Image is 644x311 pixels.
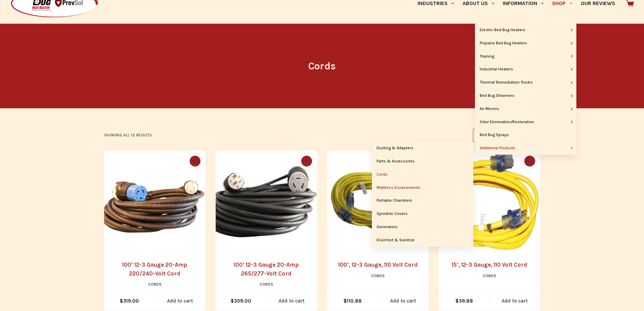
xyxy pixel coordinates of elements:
[148,282,162,287] a: Cords
[455,298,473,304] bdi: 39.88
[372,181,473,194] a: Mattress Encasements
[378,292,429,310] a: Add to cart: “100’, 12-3 Gauge, 110 Volt Cord”
[372,234,473,247] a: Disinfect & Sanitize
[455,298,459,304] span: $
[343,298,347,304] span: $
[372,207,473,220] a: Sprinkler Covers
[524,156,535,166] button: Quick view toggle
[120,298,139,304] bdi: 319.00
[475,129,576,141] a: Bed Bug Sprays
[490,292,540,310] a: Add to cart: “15’, 12-3 Gauge, 110 Volt Cord”
[301,156,312,166] button: Quick view toggle
[104,132,152,138] p: Showing all 12 results
[475,142,576,155] a: Additional Products
[155,292,206,310] a: Add to cart: “100’ 12-3 Gauge 20-Amp 220/240-Volt Cord”
[439,151,540,252] img: 15’, 12-3 Gauge, 110 Volt Cord
[372,194,473,207] a: Portable Chambers
[473,129,540,142] select: Shop order
[475,76,576,89] a: Thermal Remediation Trucks
[260,282,273,287] a: Cords
[475,37,576,50] a: Propane Bed Bug Heaters
[5,3,26,23] button: Open LiveChat chat widget
[439,151,540,252] picture: cord_15_1_550x825-1
[475,116,576,129] a: Odor Elimination/Restoration
[371,273,385,278] a: Cords
[120,298,123,304] span: $
[122,261,187,277] a: 100’ 12-3 Gauge 20-Amp 220/240-Volt Cord
[190,156,200,166] button: Quick view toggle
[338,261,418,268] a: 100’, 12-3 Gauge, 110 Volt Cord
[104,151,206,252] a: 100’ 12-3 Gauge 20-Amp 220/240-Volt Cord
[343,298,362,304] bdi: 110.88
[372,142,473,155] a: Ducting & Adapters
[483,273,496,278] a: Cords
[216,151,317,252] a: 100’ 12-3 Gauge 20-Amp 265/277-Volt Cord
[327,151,429,252] img: 100’, 12-3 Gauge, 110 Volt Cord
[231,298,251,304] bdi: 359.00
[266,292,317,310] a: Add to cart: “100’ 12-3 Gauge 20-Amp 265/277-Volt Cord”
[475,63,576,76] a: Industrial Heaters
[475,89,576,102] a: Bed Bug Steamers
[475,50,576,63] a: Training
[475,24,576,37] a: Electric Bed Bug Heaters
[372,221,473,234] a: Generators
[234,261,299,277] a: 100’ 12-3 Gauge 20-Amp 265/277-Volt Cord
[231,298,234,304] span: $
[475,103,576,115] a: Air Movers
[195,59,449,74] h1: Cords
[372,155,473,168] a: Parts & Accessories
[372,168,473,181] a: Cords
[452,261,527,268] a: 15’, 12-3 Gauge, 110 Volt Cord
